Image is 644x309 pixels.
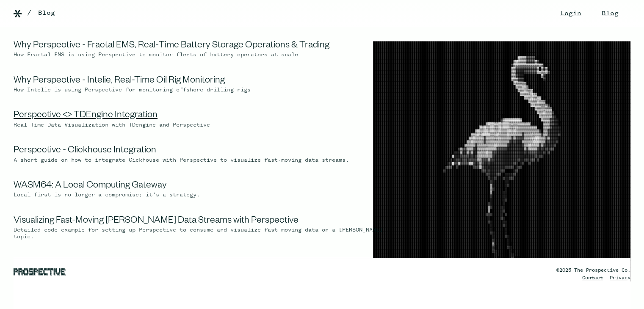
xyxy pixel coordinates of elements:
div: Real-Time Data Visualization with TDengine and Perspective [14,122,393,129]
div: / [27,8,31,18]
a: Perspective <> TDEngine Integration [14,111,158,121]
div: A short guide on how to integrate Cickhouse with Perspective to visualize fast-moving data streams. [14,157,393,164]
a: Why Perspective - Fractal EMS, Real‑Time Battery Storage Operations & Trading [14,41,329,51]
div: Local-first is no longer a compromise; it’s a strategy. [14,192,393,199]
a: WASM64: A Local Computing Gateway [14,181,167,191]
a: Why Perspective - Intelie, Real-Time Oil Rig Monitoring [14,76,225,86]
a: Blog [38,8,55,18]
a: Visualizing Fast-Moving [PERSON_NAME] Data Streams with Perspective [14,216,299,226]
div: Detailed code example for setting up Perspective to consume and visualize fast moving data on a [... [14,227,393,241]
div: How Intelie is using Perspective for monitoring offshore drilling rigs [14,87,393,94]
div: How Fractal EMS is using Perspective to monitor fleets of battery operators at scale [14,52,393,58]
a: Privacy [610,276,630,281]
div: ©2025 The Prospective Co. [556,267,630,274]
a: Contact [582,276,603,281]
a: Perspective - Clickhouse Integration [14,146,156,156]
